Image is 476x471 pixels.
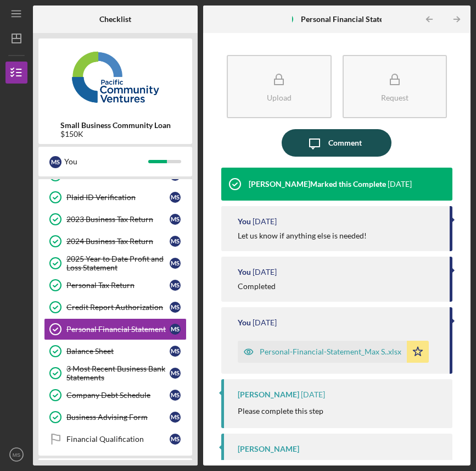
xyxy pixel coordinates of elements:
button: Request [343,55,447,118]
div: You [238,318,251,327]
div: [PERSON_NAME] Marked this Complete [249,180,386,189]
b: Checklist [99,15,131,24]
time: 2025-08-12 04:02 [253,268,277,276]
div: Personal Financial Statement [66,325,170,334]
a: 2024 Business Tax ReturnMS [44,230,187,252]
div: 2024 Business Tax Return [66,237,170,246]
div: M S [170,412,181,423]
div: [PERSON_NAME] [238,390,299,399]
button: Comment [282,129,391,157]
time: 2025-08-12 04:02 [253,318,277,327]
div: Financial Qualification [66,435,170,444]
div: Company Debt Schedule [66,391,170,400]
a: Balance SheetMS [44,340,187,362]
div: Upload [267,93,292,102]
div: Business Advising Form [66,413,170,422]
div: Personal Tax Return [66,281,170,290]
a: Personal Financial StatementMS [44,318,187,340]
div: M S [170,192,181,203]
a: Financial QualificationMS [44,428,187,450]
div: M S [170,390,181,401]
b: Small Business Community Loan [60,121,171,130]
div: M S [170,236,181,247]
div: 3 Most Recent Business Bank Statements [66,364,170,382]
a: Business Advising FormMS [44,406,187,428]
div: Credit Report Authorization [66,303,170,312]
div: Plaid ID Verification [66,193,170,202]
button: Upload [227,55,331,118]
div: $150K [60,130,171,138]
div: Comment [328,129,362,157]
div: M S [49,156,61,168]
b: Personal Financial Statement [301,15,401,24]
div: M S [170,302,181,313]
p: Please complete this step [238,405,323,417]
a: Company Debt ScheduleMS [44,384,187,406]
div: M S [170,368,181,379]
time: 2025-08-13 17:24 [253,217,277,226]
text: MS [13,452,20,458]
a: 2023 Business Tax ReturnMS [44,208,187,230]
div: M S [170,214,181,225]
div: 2023 Business Tax Return [66,215,170,224]
div: You [64,152,148,171]
div: Request [381,93,408,102]
a: 2025 Year to Date Profit and Loss StatementMS [44,252,187,274]
div: M S [170,280,181,291]
button: MS [5,444,27,466]
div: M S [170,324,181,335]
div: Balance Sheet [66,347,170,356]
a: Plaid ID VerificationMS [44,186,187,208]
div: 2025 Year to Date Profit and Loss Statement [66,254,170,272]
button: Personal-Financial-Statement_Max S..xlsx [238,341,429,363]
div: M S [170,346,181,357]
div: [PERSON_NAME] [238,445,299,453]
div: M S [170,258,181,269]
a: 3 Most Recent Business Bank StatementsMS [44,362,187,384]
a: Personal Tax ReturnMS [44,274,187,296]
time: 2025-08-13 19:49 [388,180,412,189]
div: You [238,217,251,226]
a: Credit Report AuthorizationMS [44,296,187,318]
div: M S [170,434,181,445]
img: Product logo [38,44,192,110]
div: Personal-Financial-Statement_Max S..xlsx [260,347,401,356]
div: Completed [238,282,276,291]
div: Let us know if anything else is needed! [238,231,367,240]
div: You [238,268,251,276]
time: 2025-08-06 19:52 [301,390,325,399]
